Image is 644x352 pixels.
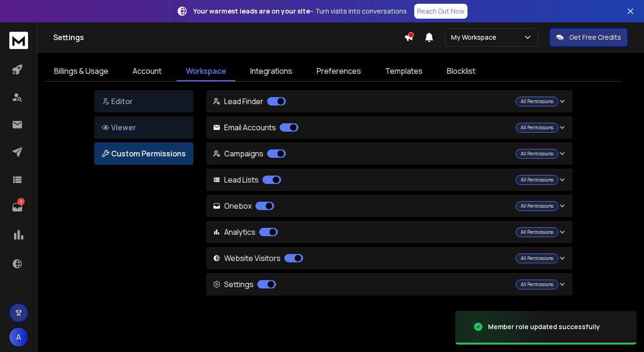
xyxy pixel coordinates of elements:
p: Analytics [213,226,278,238]
div: All Permissions [516,175,559,185]
img: logo [9,32,28,49]
button: Website Visitors All Permissions [206,247,573,269]
button: Campaigns All Permissions [206,142,573,165]
p: My Workspace [451,33,500,42]
p: Onebox [213,200,274,211]
button: Get Free Credits [550,28,628,47]
div: All Permissions [516,97,559,106]
a: Templates [376,62,432,81]
p: Editor [102,96,186,107]
div: All Permissions [516,227,559,237]
div: All Permissions [516,280,559,289]
a: Workspace [177,62,235,81]
a: Billings & Usage [45,62,118,81]
div: All Permissions [516,201,559,211]
a: Account [123,62,171,81]
div: All Permissions [516,253,559,263]
button: Settings All Permissions [206,273,573,296]
p: Lead Finder [213,96,286,107]
h1: Settings [53,32,404,43]
button: Lead Lists All Permissions [206,169,573,191]
p: Reach Out Now [417,7,465,16]
p: Lead Lists [213,174,281,185]
div: All Permissions [516,123,559,133]
p: Get Free Credits [569,33,621,42]
button: A [9,328,28,346]
button: Email Accounts All Permissions [206,116,573,139]
p: Email Accounts [213,122,298,133]
a: Blocklist [438,62,485,81]
button: Analytics All Permissions [206,221,573,243]
a: Integrations [241,62,302,81]
a: Reach Out Now [414,4,467,19]
p: 2 [17,198,25,205]
a: 2 [8,198,27,217]
div: Member role updated successfully [488,322,600,331]
p: Custom Permissions [102,148,186,159]
button: Onebox All Permissions [206,195,573,217]
p: Website Visitors [213,253,303,264]
p: Settings [213,279,276,290]
button: Lead Finder All Permissions [206,90,573,113]
strong: Your warmest leads are on your site [193,7,310,15]
a: Preferences [307,62,370,81]
p: – Turn visits into conversations [193,7,407,16]
div: All Permissions [516,149,559,159]
p: Campaigns [213,148,286,159]
p: Viewer [102,122,186,133]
